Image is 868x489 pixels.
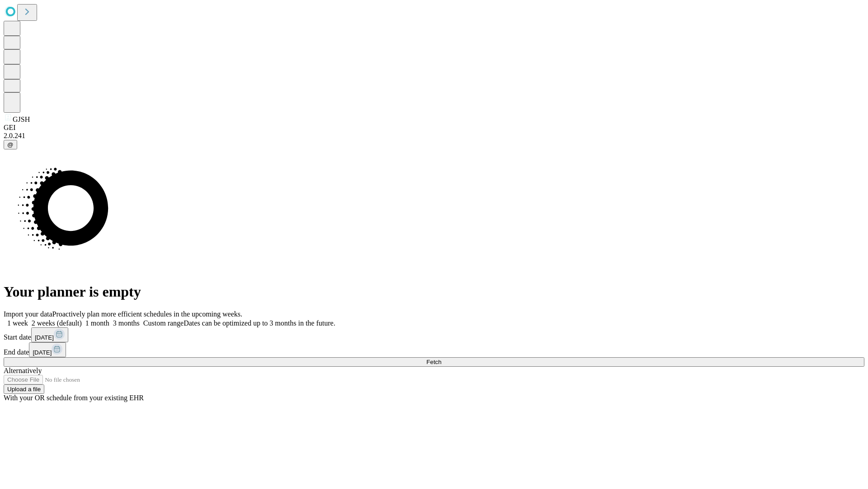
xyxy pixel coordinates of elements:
div: GEI [4,124,864,132]
span: With your OR schedule from your existing EHR [4,394,144,402]
div: End date [4,342,864,357]
button: @ [4,140,17,149]
h1: Your planner is empty [4,283,864,300]
span: [DATE] [35,334,54,341]
span: Custom range [143,319,184,327]
span: [DATE] [33,349,52,356]
span: GJSH [13,115,30,123]
span: Alternatively [4,367,42,374]
span: 1 week [7,319,28,327]
span: 1 month [85,319,109,327]
span: Import your data [4,310,52,318]
div: Start date [4,327,864,342]
button: [DATE] [29,342,66,357]
button: Upload a file [4,384,44,394]
span: Proactively plan more efficient schedules in the upcoming weeks. [52,310,242,318]
span: 2 weeks (default) [32,319,82,327]
button: Fetch [4,357,864,367]
span: Fetch [426,359,441,365]
span: @ [7,141,14,148]
div: 2.0.241 [4,132,864,140]
span: 3 months [113,319,140,327]
button: [DATE] [31,327,68,342]
span: Dates can be optimized up to 3 months in the future. [184,319,335,327]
